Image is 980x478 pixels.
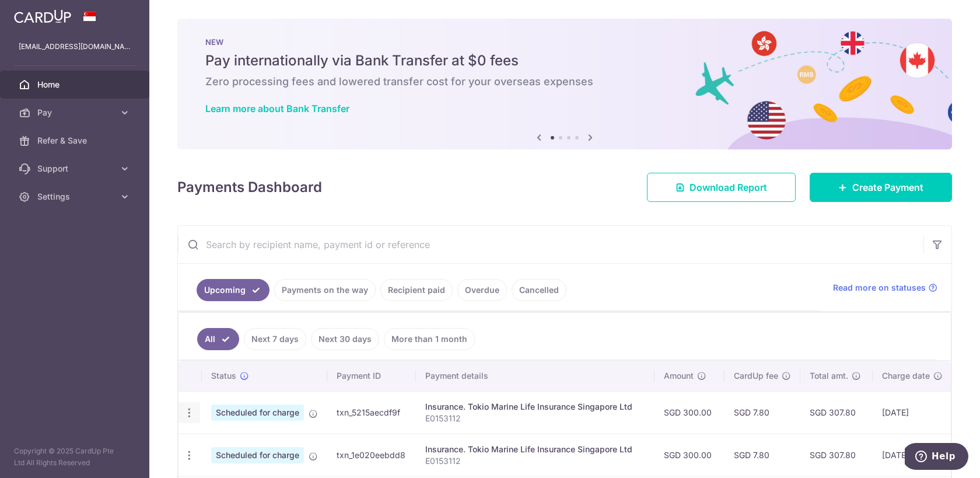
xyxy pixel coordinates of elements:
[327,361,416,391] th: Payment ID
[205,37,924,47] p: NEW
[197,279,269,301] a: Upcoming
[37,79,114,90] span: Home
[425,444,645,455] div: Insurance. Tokio Marine Life Insurance Singapore Ltd
[689,180,767,194] span: Download Report
[873,391,952,434] td: [DATE]
[905,443,968,472] iframe: Opens a widget where you can find more information
[810,173,952,202] a: Create Payment
[205,75,924,89] h6: Zero processing fees and lowered transfer cost for your overseas expenses
[14,9,71,23] img: CardUp
[211,447,304,463] span: Scheduled for charge
[873,434,952,476] td: [DATE]
[37,107,114,118] span: Pay
[327,391,416,434] td: txn_5215aecdf9f
[311,328,379,350] a: Next 30 days
[647,173,796,202] a: Download Report
[19,41,131,53] p: [EMAIL_ADDRESS][DOMAIN_NAME]
[205,103,349,114] a: Learn more about Bank Transfer
[37,191,114,203] span: Settings
[833,282,937,294] a: Read more on statuses
[800,434,873,476] td: SGD 307.80
[852,180,923,194] span: Create Payment
[654,434,724,476] td: SGD 300.00
[211,404,304,421] span: Scheduled for charge
[380,279,453,301] a: Recipient paid
[833,282,926,294] span: Read more on statuses
[724,434,800,476] td: SGD 7.80
[205,51,924,70] h5: Pay internationally via Bank Transfer at $0 fees
[327,434,416,476] td: txn_1e020eebdd8
[425,401,645,413] div: Insurance. Tokio Marine Life Insurance Singapore Ltd
[882,370,930,382] span: Charge date
[425,413,645,424] p: E0153112
[37,163,114,175] span: Support
[416,361,654,391] th: Payment details
[734,370,778,382] span: CardUp fee
[177,177,322,198] h4: Payments Dashboard
[211,370,236,382] span: Status
[457,279,507,301] a: Overdue
[178,226,923,263] input: Search by recipient name, payment id or reference
[425,455,645,467] p: E0153112
[512,279,566,301] a: Cancelled
[664,370,694,382] span: Amount
[37,135,114,146] span: Refer & Save
[654,391,724,434] td: SGD 300.00
[244,328,306,350] a: Next 7 days
[274,279,376,301] a: Payments on the way
[800,391,873,434] td: SGD 307.80
[724,391,800,434] td: SGD 7.80
[197,328,239,350] a: All
[384,328,475,350] a: More than 1 month
[810,370,848,382] span: Total amt.
[177,19,952,149] img: Bank transfer banner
